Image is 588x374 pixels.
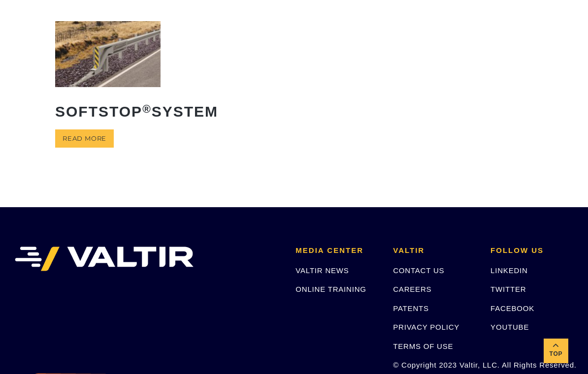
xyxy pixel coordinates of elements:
a: TWITTER [490,285,526,293]
a: VALTIR NEWS [295,266,349,275]
a: PRIVACY POLICY [393,323,459,331]
a: PATENTS [393,304,429,312]
img: SoftStop System End Terminal [55,21,161,87]
a: FACEBOOK [490,304,534,312]
a: Top [544,339,568,363]
h2: VALTIR [393,247,476,255]
h2: FOLLOW US [490,247,573,255]
span: Top [544,348,568,360]
a: ONLINE TRAINING [295,285,366,293]
a: YOUTUBE [490,323,529,331]
a: CONTACT US [393,266,444,275]
a: LINKEDIN [490,266,528,275]
a: Read more about “SoftStop® System” [55,129,114,148]
a: TERMS OF USE [393,342,453,350]
img: VALTIR [15,247,194,271]
sup: ® [142,103,152,115]
a: SoftStop®System [55,21,161,127]
h2: MEDIA CENTER [295,247,378,255]
p: © Copyright 2023 Valtir, LLC. All Rights Reserved. [393,359,476,371]
a: CAREERS [393,285,431,293]
h2: SoftStop System [55,96,161,127]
